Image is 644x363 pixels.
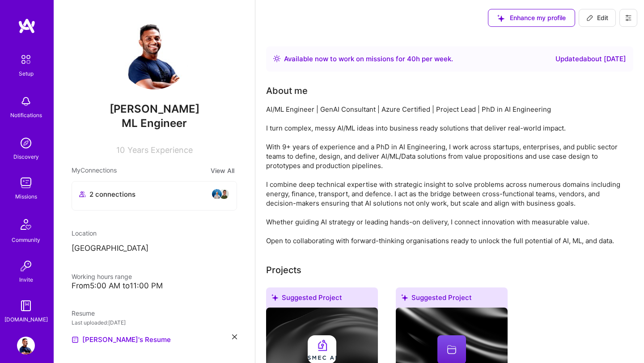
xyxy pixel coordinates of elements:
img: avatar [212,189,222,199]
div: Discovery [13,152,39,161]
div: Invite [19,275,33,284]
span: Working hours range [72,273,132,280]
span: Edit [586,13,608,22]
img: Community [15,214,37,235]
div: From 5:00 AM to 11:00 PM [72,281,237,291]
p: [GEOGRAPHIC_DATA] [72,243,237,254]
button: 2 connectionsavataravatar [72,181,237,211]
div: About me [266,84,308,97]
div: Projects [266,263,301,277]
div: Suggested Project [266,287,378,311]
img: guide book [17,297,35,315]
img: Invite [17,257,35,275]
img: discovery [17,134,35,152]
span: Resume [72,309,95,317]
span: 40 [407,55,416,63]
img: User Avatar [17,337,35,355]
div: [DOMAIN_NAME] [4,315,48,324]
i: icon Close [232,334,237,339]
i: icon SuggestedTeams [401,294,408,301]
img: setup [17,50,35,69]
span: 10 [116,145,125,155]
div: Suggested Project [396,287,508,311]
span: [PERSON_NAME] [72,102,237,116]
img: User Avatar [119,18,190,89]
a: User Avatar [15,337,37,355]
div: Notifications [10,110,42,120]
div: Community [12,235,40,245]
img: Resume [72,336,79,343]
div: Available now to work on missions for h per week . [284,54,453,64]
span: Years Experience [127,145,193,155]
img: avatar [219,189,229,199]
img: logo [18,18,36,34]
img: bell [17,93,35,110]
span: 2 connections [89,190,136,199]
div: Setup [19,69,34,78]
div: AI/ML Engineer | GenAI Consultant | Azure Certified | Project Lead | PhD in AI Engineering I turn... [266,105,624,245]
span: My Connections [72,165,117,176]
span: ML Engineer [122,117,187,130]
div: Location [72,228,237,238]
div: Updated about [DATE] [555,54,626,64]
div: Last uploaded: [DATE] [72,318,237,327]
button: Edit [579,9,616,27]
div: Missions [15,192,37,201]
i: icon SuggestedTeams [271,294,278,301]
a: [PERSON_NAME]'s Resume [72,334,171,345]
i: icon Collaborator [79,191,86,198]
button: View All [208,165,237,176]
img: teamwork [17,174,35,192]
img: Availability [273,55,280,62]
